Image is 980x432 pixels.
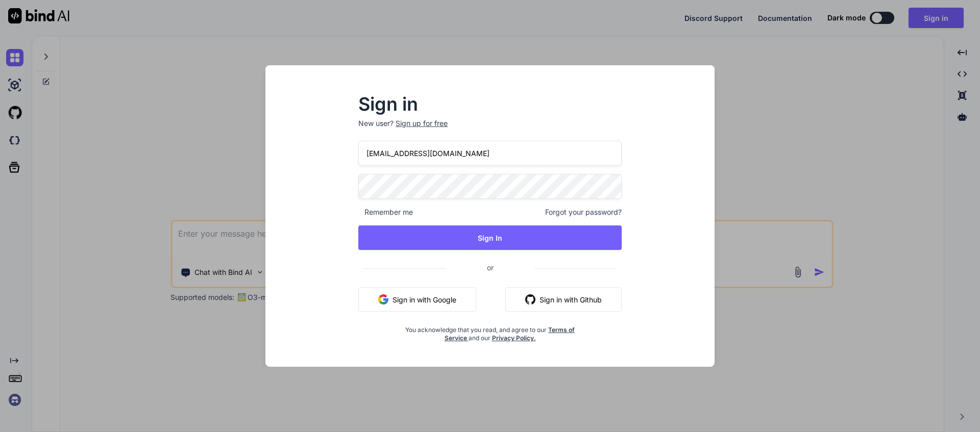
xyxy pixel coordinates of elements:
div: You acknowledge that you read, and agree to our and our [402,320,578,342]
a: Terms of Service [445,326,575,342]
a: Privacy Policy. [492,334,536,342]
div: Sign up for free [396,118,448,129]
img: github [525,294,535,304]
button: Sign in with Google [358,287,476,312]
span: Remember me [358,207,413,217]
button: Sign In [358,225,622,250]
button: Sign in with Github [505,287,622,312]
input: Login or Email [358,141,622,166]
h2: Sign in [358,96,622,112]
img: google [378,294,388,304]
p: New user? [358,118,622,141]
span: or [446,255,534,280]
span: Forgot your password? [545,207,622,217]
